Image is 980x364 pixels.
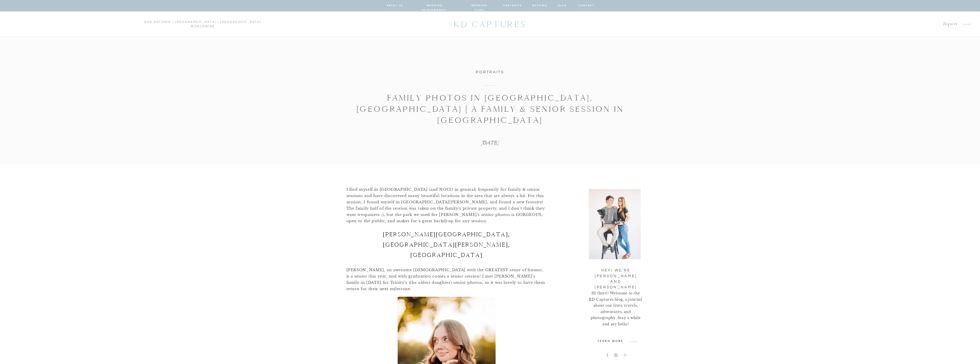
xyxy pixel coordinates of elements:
div: hey! We're [PERSON_NAME] and [PERSON_NAME] [591,268,640,278]
a: about us [387,3,403,8]
p: I find myself in [GEOGRAPHIC_DATA] (and NOCO in general) frequently for family & senior sessions ... [346,186,547,225]
p: san antonio | [GEOGRAPHIC_DATA] | [GEOGRAPHIC_DATA] worldwide [8,20,398,29]
p: [DATE] [455,139,526,147]
h1: Family Photos in [GEOGRAPHIC_DATA], [GEOGRAPHIC_DATA] | A Family & Senior Session in [GEOGRAPHIC_... [336,92,645,126]
div: Hi there! Welcome to the KD Captures blog, a journal about our lives, travels, adventures, and ph... [589,290,643,327]
a: Learn more [597,339,624,345]
a: blog [557,3,568,8]
a: Inquire [620,20,958,28]
a: portraits [503,3,522,8]
h2: [PERSON_NAME][GEOGRAPHIC_DATA], [GEOGRAPHIC_DATA][PERSON_NAME], [GEOGRAPHIC_DATA] [346,229,547,260]
a: contact [578,3,594,8]
p: [PERSON_NAME], an awesome [DEMOGRAPHIC_DATA] with the GREATEST sense of humor, is a senior this y... [346,267,547,292]
a: KD CAPTURES [451,16,530,32]
a: wedding photography [414,3,456,8]
a: reviews [532,3,547,8]
a: wedding films [466,3,493,8]
a: Portraits [476,70,504,74]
